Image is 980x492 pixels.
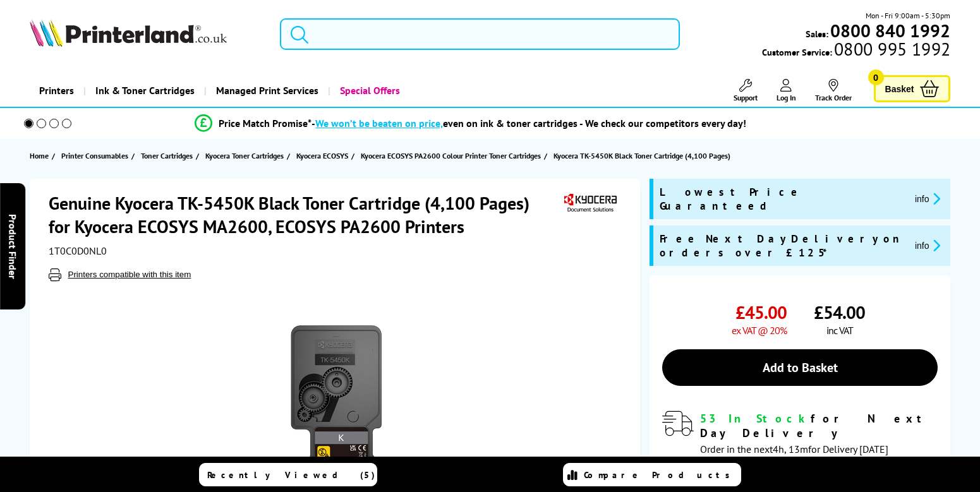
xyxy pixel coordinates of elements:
[64,269,195,280] button: Printers compatible with this item
[312,117,746,129] div: - even on ink & toner cartridges - We check our competitors every day!
[700,411,811,426] span: 53 In Stock
[205,149,284,162] span: Kyocera Toner Cartridges
[777,79,796,102] a: Log In
[815,79,852,102] a: Track Order
[30,19,265,49] a: Printerland Logo
[732,324,787,337] span: ex VAT @ 20%
[30,19,227,47] img: Printerland Logo
[911,238,945,253] button: promo-description
[563,463,741,486] a: Compare Products
[328,75,409,107] a: Special Offers
[141,149,196,162] a: Toner Cartridges
[61,149,131,162] a: Printer Consumables
[866,9,950,21] span: Mon - Fri 9:00am - 5:30pm
[874,75,951,102] a: Basket 0
[828,25,950,37] a: 0800 840 1992
[30,149,49,162] span: Home
[361,149,541,162] span: Kyocera ECOSYS PA2600 Colour Printer Toner Cartridges
[735,301,787,324] span: £45.00
[199,463,377,486] a: Recently Viewed (5)
[49,191,562,238] h1: Genuine Kyocera TK-5450K Black Toner Cartridge (4,100 Pages) for Kyocera ECOSYS MA2600, ECOSYS PA...
[361,149,544,162] a: Kyocera ECOSYS PA2600 Colour Printer Toner Cartridges
[296,149,348,162] span: Kyocera ECOSYS
[662,411,938,469] div: modal_delivery
[777,93,796,102] span: Log In
[700,443,888,470] span: Order in the next for Delivery [DATE] 12 August!
[30,149,52,162] a: Home
[806,28,828,40] span: Sales:
[814,301,865,324] span: £54.00
[49,244,107,257] span: 1T0C0D0NL0
[205,149,287,162] a: Kyocera Toner Cartridges
[830,19,950,42] b: 0800 840 1992
[207,469,375,481] span: Recently Viewed (5)
[561,191,619,215] img: Kyocera
[868,69,884,85] span: 0
[296,149,351,162] a: Kyocera ECOSYS
[6,112,935,135] li: modal_Promise
[662,349,938,386] a: Add to Basket
[832,43,950,55] span: 0800 995 1992
[219,117,312,129] span: Price Match Promise*
[204,75,328,107] a: Managed Print Services
[911,191,945,206] button: promo-description
[762,43,950,58] span: Customer Service:
[826,324,853,337] span: inc VAT
[315,117,443,129] span: We won’t be beaten on price,
[734,79,758,102] a: Support
[141,149,193,162] span: Toner Cartridges
[83,75,204,107] a: Ink & Toner Cartridges
[660,232,905,260] span: Free Next Day Delivery on orders over £125*
[61,149,128,162] span: Printer Consumables
[773,443,808,455] span: 4h, 13m
[885,80,914,97] span: Basket
[584,469,737,481] span: Compare Products
[700,411,938,440] div: for Next Day Delivery
[30,75,83,107] a: Printers
[711,455,719,466] sup: th
[6,213,19,279] span: Product Finder
[660,185,905,213] span: Lowest Price Guaranteed
[554,151,730,160] span: Kyocera TK-5450K Black Toner Cartridge (4,100 Pages)
[95,75,195,107] span: Ink & Toner Cartridges
[734,93,758,102] span: Support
